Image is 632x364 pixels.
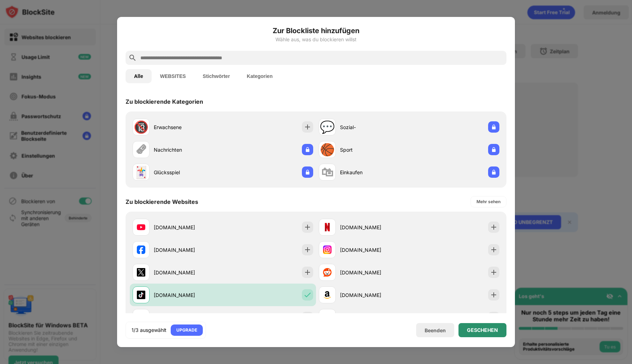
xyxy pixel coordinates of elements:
div: Sport [340,146,409,153]
img: favicons [323,291,332,299]
div: [DOMAIN_NAME] [340,269,409,276]
div: [DOMAIN_NAME] [154,269,223,276]
div: Erwachsene [154,123,223,131]
div: GESCHEHEN [467,327,498,333]
button: Kategorien [238,69,281,83]
div: 💬 [320,120,335,134]
div: 🗞 [135,142,147,157]
div: Mehr sehen [476,198,500,205]
div: 🏀 [320,142,335,157]
div: [DOMAIN_NAME] [340,291,409,299]
div: Nachrichten [154,146,223,153]
div: [DOMAIN_NAME] [154,224,223,231]
h6: Zur Blockliste hinzufügen [126,25,506,36]
div: 1/3 ausgewählt [132,327,166,334]
div: Glücksspiel [154,169,223,176]
div: Sozial- [340,123,409,131]
img: favicons [323,268,332,277]
img: favicons [323,223,332,231]
div: Wähle aus, was du blockieren willst [126,37,506,42]
div: Einkaufen [340,169,409,176]
button: Stichwörter [194,69,238,83]
img: favicons [137,268,145,277]
div: UPGRADE [176,327,197,334]
div: [DOMAIN_NAME] [154,291,223,299]
img: favicons [323,245,332,254]
button: Alle [126,69,152,83]
button: WEBSITES [152,69,194,83]
img: favicons [137,291,145,299]
div: [DOMAIN_NAME] [340,246,409,254]
img: favicons [137,223,145,231]
div: [DOMAIN_NAME] [340,224,409,231]
div: Zu blockierende Websites [126,198,198,205]
div: [DOMAIN_NAME] [154,246,223,254]
div: 🛍 [321,165,333,180]
img: favicons [137,245,145,254]
div: 🃏 [134,165,148,180]
div: Zu blockierende Kategorien [126,98,203,105]
div: Beenden [425,327,446,333]
div: 🔞 [134,120,148,134]
img: search.svg [128,54,137,62]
